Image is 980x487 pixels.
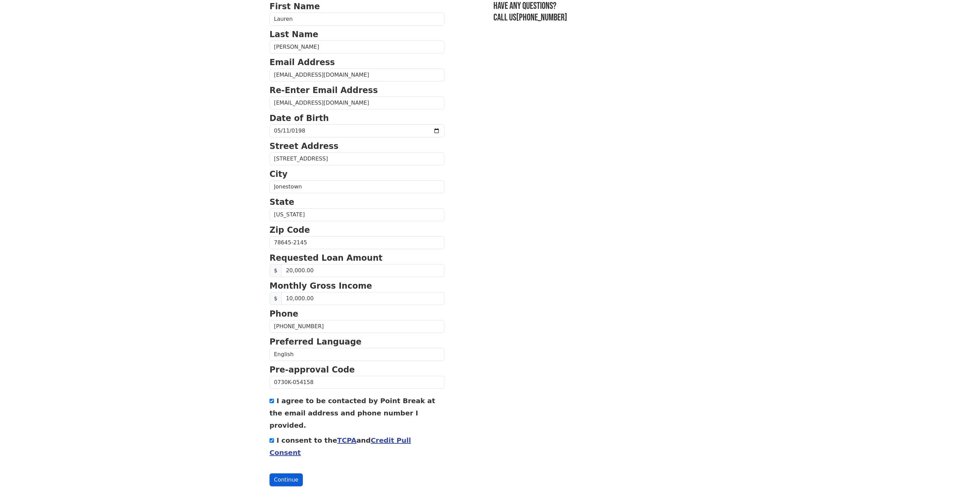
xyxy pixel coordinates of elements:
span: $ [269,264,282,277]
strong: Phone [269,309,298,319]
h3: Have any questions? [493,0,710,12]
span: $ [269,292,282,305]
input: Requested Loan Amount [281,264,444,277]
strong: Re-Enter Email Address [269,86,378,95]
a: TCPA [337,436,357,444]
strong: Email Address [269,58,335,67]
strong: State [269,197,294,207]
strong: Preferred Language [269,337,361,347]
a: [PHONE_NUMBER] [516,12,567,23]
label: I consent to the and [269,436,411,457]
strong: Pre-approval Code [269,365,355,375]
p: Monthly Gross Income [269,280,444,292]
button: Continue [269,473,303,486]
input: Zip Code [269,236,444,249]
input: Phone [269,320,444,333]
input: Monthly Gross Income [281,292,444,305]
input: Re-Enter Email Address [269,96,444,109]
strong: Last Name [269,30,318,39]
input: Email Address [269,69,444,81]
strong: Date of Birth [269,113,329,123]
strong: City [269,169,288,179]
input: Street Address [269,152,444,165]
strong: Street Address [269,141,339,151]
label: I agree to be contacted by Point Break at the email address and phone number I provided. [269,397,435,429]
h3: Call us [493,12,710,24]
input: City [269,180,444,193]
strong: Requested Loan Amount [269,253,382,263]
input: Last Name [269,41,444,54]
strong: First Name [269,2,320,11]
input: Pre-approval Code [269,376,444,389]
strong: Zip Code [269,225,310,235]
input: First Name [269,13,444,26]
